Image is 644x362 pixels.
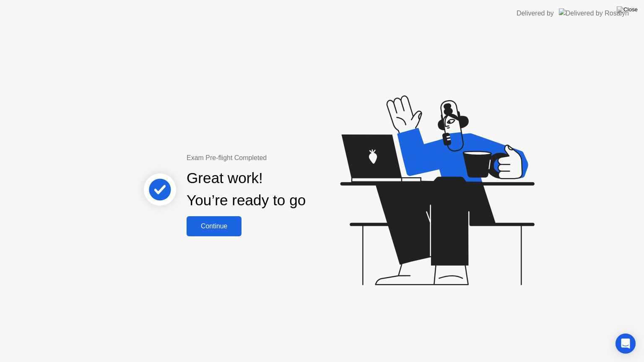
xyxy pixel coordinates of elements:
[517,8,554,18] div: Delivered by
[559,8,629,18] img: Delivered by Rosalyn
[187,167,306,212] div: Great work! You’re ready to go
[187,153,360,163] div: Exam Pre-flight Completed
[187,216,241,236] button: Continue
[615,334,636,354] div: Open Intercom Messenger
[617,6,638,13] img: Close
[189,222,239,230] div: Continue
